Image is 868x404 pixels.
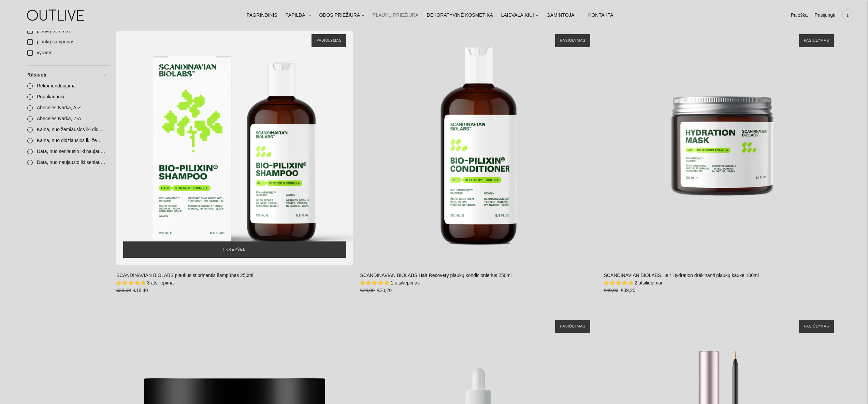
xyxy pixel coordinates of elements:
[604,288,619,293] s: €49,00
[501,8,538,23] a: LAISVALAIKIUI
[360,288,375,293] s: €29,00
[360,27,597,264] a: SCANDINAVIAN BIOLABS Hair Recovery plaukų kondicionierius 250ml
[604,273,759,278] a: SCANDINAVIAN BIOLABS Hair Hydration drėkinanti plaukų kaukė 100ml
[23,146,110,157] a: Data, nuo seniausio iki naujausio
[223,246,247,253] span: Į krepšelį
[360,280,391,285] span: 5.00 stars
[133,288,148,293] span: €18,40
[116,288,131,293] s: €23,00
[391,280,420,285] span: 1 atsiliepimas
[23,124,110,135] a: Kaina, nuo žemiausios iki didžiausios
[23,81,110,92] a: Rekomenduojama
[373,8,419,23] a: PLAUKŲ PRIEŽIŪRA
[635,280,662,285] span: 2 atsiliepimai
[604,27,841,264] a: SCANDINAVIAN BIOLABS Hair Hydration drėkinanti plaukų kaukė 100ml
[286,8,311,23] a: PAPILDAI
[23,113,110,124] a: Abecelės tvarka, Z-A
[123,241,346,258] button: Į krepšelį
[23,102,110,113] a: Abecelės tvarka, A-Z
[843,11,853,20] span: 0
[842,8,854,23] a: 0
[319,8,364,23] a: ODOS PRIEŽIŪRA
[377,288,392,293] span: €23,20
[14,3,99,27] img: OUTLIVE
[588,8,614,23] a: KONTAKTAI
[23,70,110,81] a: Rūšiuoti
[360,273,511,278] a: SCANDINAVIAN BIOLABS Hair Recovery plaukų kondicionierius 250ml
[116,280,147,285] span: 5.00 stars
[23,26,110,37] a: plaukų serumas
[147,280,175,285] span: 3 atsiliepimai
[23,157,110,168] a: Data, nuo naujausio iki seniausio
[23,47,110,58] a: vyrams
[23,135,110,146] a: Kaina, nuo didžiausios iki žemiausios
[814,8,835,23] a: Prisijungti
[621,288,635,293] span: €39,20
[791,8,808,23] a: Paieška
[116,27,353,264] a: SCANDINAVIAN BIOLABS plaukus stiprinantis šampūnas 250ml
[23,37,110,47] a: plaukų šampūnas
[604,280,635,285] span: 5.00 stars
[247,8,277,23] a: PAGRINDINIS
[547,8,580,23] a: GAMINTOJAI
[116,273,253,278] a: SCANDINAVIAN BIOLABS plaukus stiprinantis šampūnas 250ml
[427,8,493,23] a: DEKORATYVINĖ KOSMETIKA
[23,92,110,102] a: Populiariausi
